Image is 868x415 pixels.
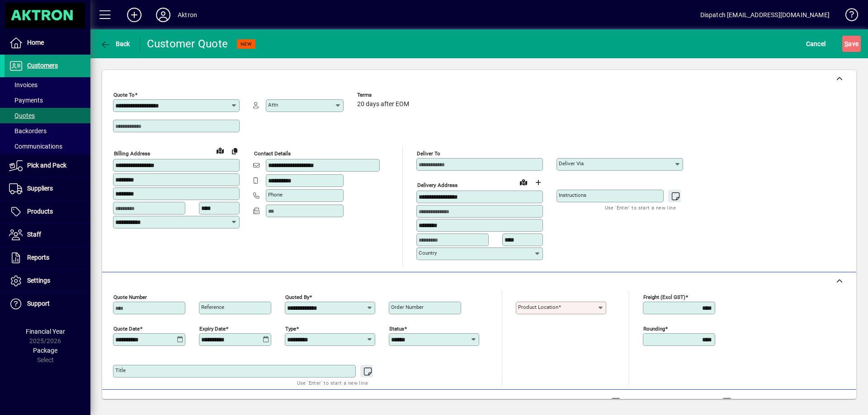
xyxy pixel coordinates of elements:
mat-label: Type [285,325,296,331]
mat-label: Status [389,325,404,331]
mat-label: Instructions [559,192,586,198]
span: Package [33,347,57,354]
a: Communications [5,139,90,154]
span: Product [795,395,831,409]
span: Home [27,39,44,46]
span: NEW [241,41,252,47]
button: Choose address [531,175,545,190]
mat-label: Expiry date [199,325,226,331]
span: Quotes [9,112,35,119]
span: Communications [9,143,62,150]
span: 20 days after EOM [357,101,409,108]
a: Products [5,201,90,223]
a: Quotes [5,108,90,123]
span: Suppliers [27,185,53,192]
a: Staff [5,224,90,246]
a: Invoices [5,77,90,93]
mat-label: Order number [391,304,424,310]
button: Add [120,7,149,23]
span: ave [844,37,859,51]
mat-label: Freight (excl GST) [643,294,685,300]
mat-label: Reference [201,304,224,310]
mat-label: Deliver via [559,160,584,167]
mat-label: Quote date [113,325,140,331]
span: Customers [27,62,58,69]
app-page-header-button: Back [90,36,140,52]
span: Products [27,208,53,215]
a: Reports [5,247,90,269]
span: Product History [546,395,592,409]
span: Cancel [806,37,826,51]
span: S [844,40,848,47]
mat-label: Product location [518,304,558,310]
div: Dispatch [EMAIL_ADDRESS][DOMAIN_NAME] [700,8,830,22]
div: Aktron [178,8,197,22]
span: Financial Year [26,328,65,335]
span: Staff [27,231,41,238]
div: Customer Quote [147,37,228,51]
button: Profile [149,7,178,23]
a: Payments [5,93,90,108]
button: Cancel [804,36,828,52]
a: Home [5,32,90,54]
span: Invoices [9,81,38,89]
span: Back [100,40,130,47]
button: Product History [542,394,595,410]
a: View on map [516,175,531,189]
a: Suppliers [5,177,90,200]
span: Payments [9,97,43,104]
mat-hint: Use 'Enter' to start a new line [297,378,368,388]
span: Pick and Pack [27,162,66,169]
mat-label: Phone [268,191,283,198]
mat-label: Attn [268,102,278,108]
label: Show Line Volumes/Weights [622,397,707,406]
mat-label: Country [419,250,437,256]
mat-label: Quoted by [285,294,309,300]
span: Settings [27,277,50,284]
span: Backorders [9,127,47,135]
span: Support [27,300,50,307]
button: Product [790,394,836,410]
button: Copy to Delivery address [227,144,242,158]
mat-label: Quote To [113,92,135,98]
a: Pick and Pack [5,154,90,177]
mat-label: Title [115,367,126,373]
a: Knowledge Base [839,2,857,31]
span: Reports [27,254,49,261]
button: Save [842,36,861,52]
a: View on map [213,143,227,158]
mat-label: Deliver To [417,150,440,157]
a: Settings [5,270,90,292]
mat-label: Rounding [643,325,665,331]
mat-hint: Use 'Enter' to start a new line [605,202,676,213]
mat-label: Quote number [113,294,147,300]
label: Show Cost/Profit [733,397,786,406]
a: Backorders [5,123,90,139]
a: Support [5,293,90,315]
span: Terms [357,92,411,98]
button: Back [98,36,132,52]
